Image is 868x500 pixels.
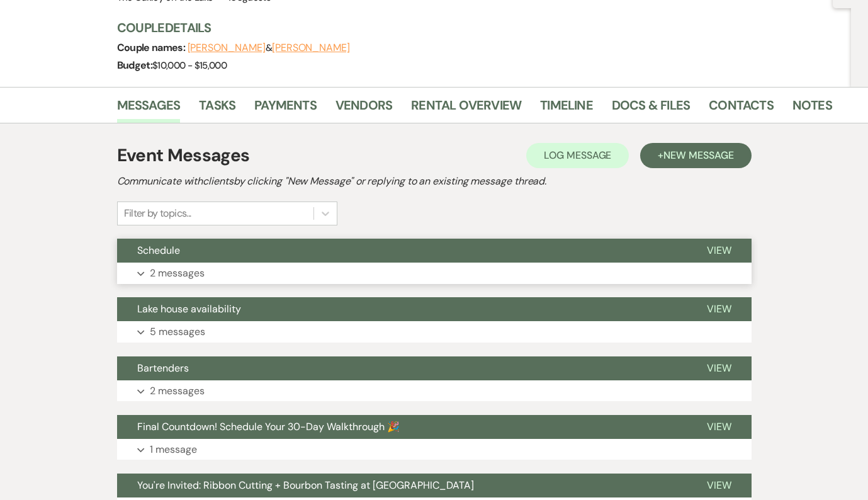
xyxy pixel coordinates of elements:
[117,41,188,54] span: Couple names:
[137,302,241,315] span: Lake house availability
[117,19,822,37] h3: Couple Details
[687,415,752,439] button: View
[137,361,189,375] span: Bartenders
[150,324,205,340] p: 5 messages
[117,174,752,189] h2: Communicate with clients by clicking "New Message" or replying to an existing message thread.
[150,383,205,399] p: 2 messages
[687,474,752,497] button: View
[188,42,350,54] span: &
[544,149,611,162] span: Log Message
[117,415,687,439] button: Final Countdown! Schedule Your 30-Day Walkthrough 🎉
[335,95,392,123] a: Vendors
[707,479,731,492] span: View
[687,239,752,263] button: View
[137,479,474,492] span: You're Invited: Ribbon Cutting + Bourbon Tasting at [GEOGRAPHIC_DATA]
[117,95,181,123] a: Messages
[117,380,752,402] button: 2 messages
[137,244,180,257] span: Schedule
[152,59,227,72] span: $10,000 - $15,000
[117,474,687,497] button: You're Invited: Ribbon Cutting + Bourbon Tasting at [GEOGRAPHIC_DATA]
[707,302,731,315] span: View
[272,43,350,53] button: [PERSON_NAME]
[792,95,832,123] a: Notes
[663,149,733,162] span: New Message
[199,95,235,123] a: Tasks
[117,59,153,72] span: Budget:
[640,143,751,168] button: +New Message
[707,420,731,433] span: View
[150,265,205,281] p: 2 messages
[411,95,521,123] a: Rental Overview
[117,297,687,321] button: Lake house availability
[612,95,690,123] a: Docs & Files
[117,321,752,343] button: 5 messages
[709,95,774,123] a: Contacts
[124,206,191,221] div: Filter by topics...
[540,95,593,123] a: Timeline
[687,297,752,321] button: View
[707,244,731,257] span: View
[188,43,266,53] button: [PERSON_NAME]
[254,95,317,123] a: Payments
[150,441,197,458] p: 1 message
[117,356,687,380] button: Bartenders
[526,143,629,168] button: Log Message
[117,439,752,460] button: 1 message
[687,356,752,380] button: View
[117,142,250,169] h1: Event Messages
[707,361,731,375] span: View
[117,239,687,263] button: Schedule
[117,263,752,284] button: 2 messages
[137,420,400,433] span: Final Countdown! Schedule Your 30-Day Walkthrough 🎉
